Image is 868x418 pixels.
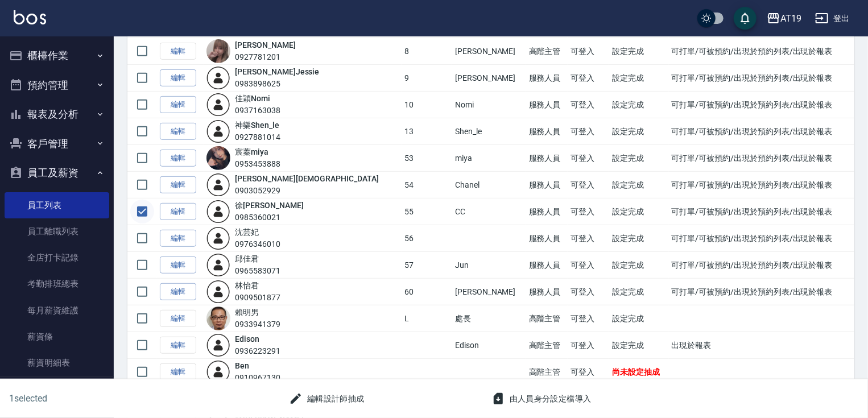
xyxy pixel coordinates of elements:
[402,252,452,279] td: 57
[609,92,668,118] td: 設定完成
[402,225,452,252] td: 56
[235,105,280,117] div: 0937163038
[526,279,568,305] td: 服務人員
[669,225,854,252] td: 可打單/可被預約/出現於預約列表/出現於報表
[609,279,668,305] td: 設定完成
[402,38,452,65] td: 8
[5,297,109,324] a: 每月薪資維護
[235,281,259,290] a: 林怡君
[235,158,280,170] div: 0953453888
[452,118,526,145] td: Shen_le
[160,69,196,87] a: 編輯
[734,7,757,30] button: save
[526,332,568,359] td: 高階主管
[568,332,609,359] td: 可登入
[235,67,319,76] a: [PERSON_NAME]Jessie
[669,279,854,305] td: 可打單/可被預約/出現於預約列表/出現於報表
[235,131,280,143] div: 0927881014
[452,252,526,279] td: Jun
[669,198,854,225] td: 可打單/可被預約/出現於預約列表/出現於報表
[206,280,230,304] img: user-login-man-human-body-mobile-person-512.png
[669,65,854,92] td: 可打單/可被預約/出現於預約列表/出現於報表
[9,391,215,405] h6: 1 selected
[568,198,609,225] td: 可登入
[487,388,596,409] button: 由人員身分設定檔導入
[452,38,526,65] td: [PERSON_NAME]
[235,121,279,130] a: 神樂Shen_le
[235,292,280,304] div: 0909501877
[609,198,668,225] td: 設定完成
[568,359,609,386] td: 可登入
[160,123,196,140] a: 編輯
[5,100,109,129] button: 報表及分析
[609,38,668,65] td: 設定完成
[235,201,303,210] a: 徐[PERSON_NAME]
[609,145,668,172] td: 設定完成
[160,203,196,221] a: 編輯
[235,318,280,330] div: 0933941379
[568,118,609,145] td: 可登入
[609,332,668,359] td: 設定完成
[526,118,568,145] td: 服務人員
[160,256,196,274] a: 編輯
[568,225,609,252] td: 可登入
[235,265,280,277] div: 0965583071
[780,11,801,26] div: AT19
[669,145,854,172] td: 可打單/可被預約/出現於預約列表/出現於報表
[206,253,230,277] img: user-login-man-human-body-mobile-person-512.png
[669,332,854,359] td: 出現於報表
[669,118,854,145] td: 可打單/可被預約/出現於預約列表/出現於報表
[609,252,668,279] td: 設定完成
[206,200,230,224] img: user-login-man-human-body-mobile-person-512.png
[402,145,452,172] td: 53
[568,305,609,332] td: 可登入
[452,172,526,198] td: Chanel
[5,271,109,297] a: 考勤排班總表
[612,367,660,376] span: 尚未設定抽成
[206,333,230,357] img: user-login-man-human-body-mobile-person-512.png
[568,172,609,198] td: 可登入
[235,227,259,237] a: 沈芸妃
[568,38,609,65] td: 可登入
[609,225,668,252] td: 設定完成
[452,145,526,172] td: miya
[669,172,854,198] td: 可打單/可被預約/出現於預約列表/出現於報表
[568,145,609,172] td: 可登入
[5,218,109,245] a: 員工離職列表
[206,93,230,117] img: user-login-man-human-body-mobile-person-512.png
[526,65,568,92] td: 服務人員
[452,65,526,92] td: [PERSON_NAME]
[402,198,452,225] td: 55
[526,359,568,386] td: 高階主管
[206,307,230,330] img: avatar.jpeg
[5,71,109,100] button: 預約管理
[609,118,668,145] td: 設定完成
[235,51,295,63] div: 0927781201
[402,65,452,92] td: 9
[526,145,568,172] td: 服務人員
[526,252,568,279] td: 服務人員
[452,198,526,225] td: CC
[235,254,259,263] a: 邱佳君
[452,92,526,118] td: Nomi
[609,305,668,332] td: 設定完成
[402,305,452,332] td: L
[206,119,230,143] img: user-login-man-human-body-mobile-person-512.png
[5,350,109,376] a: 薪資明細表
[5,324,109,350] a: 薪資條
[206,146,230,170] img: avatar.jpeg
[526,38,568,65] td: 高階主管
[669,38,854,65] td: 可打單/可被預約/出現於預約列表/出現於報表
[669,252,854,279] td: 可打單/可被預約/出現於預約列表/出現於報表
[669,92,854,118] td: 可打單/可被預約/出現於預約列表/出現於報表
[206,66,230,90] img: user-login-man-human-body-mobile-person-512.png
[568,279,609,305] td: 可登入
[14,10,46,24] img: Logo
[5,129,109,159] button: 客戶管理
[235,40,295,49] a: [PERSON_NAME]
[235,94,270,103] a: 佳穎Nomi
[609,172,668,198] td: 設定完成
[526,198,568,225] td: 服務人員
[235,361,249,370] a: Ben
[235,185,378,197] div: 0903052929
